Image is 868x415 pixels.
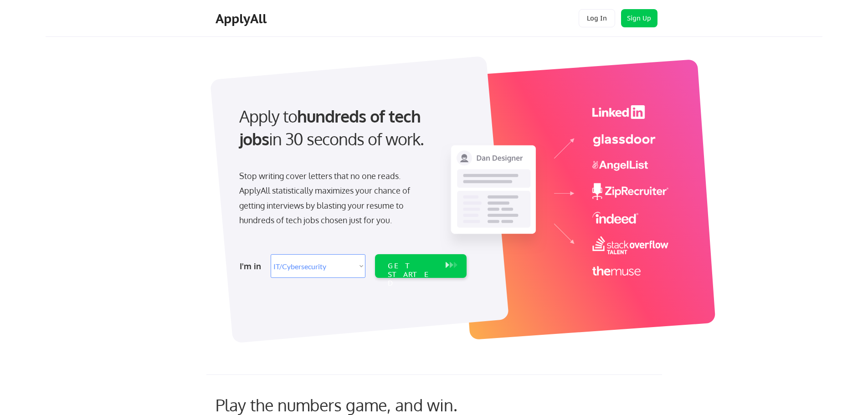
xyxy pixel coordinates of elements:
[579,9,615,27] button: Log In
[621,9,657,27] button: Sign Up
[239,105,463,151] div: Apply to in 30 seconds of work.
[240,259,265,273] div: I'm in
[388,261,437,288] div: GET STARTED
[216,11,269,26] div: ApplyAll
[216,395,498,415] div: Play the numbers game, and win.
[239,169,426,228] div: Stop writing cover letters that no one reads. ApplyAll statistically maximizes your chance of get...
[239,106,425,149] strong: hundreds of tech jobs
